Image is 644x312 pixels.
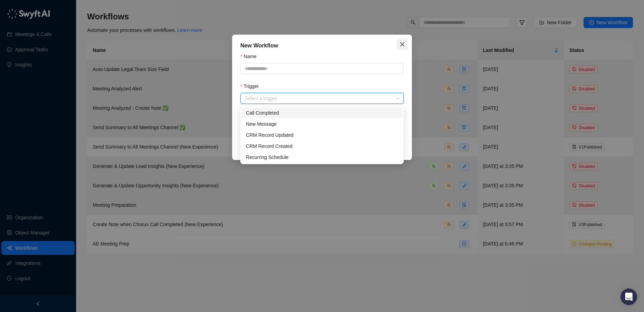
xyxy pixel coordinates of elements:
[242,152,402,163] div: Recurring Schedule
[242,107,402,118] div: Call Completed
[240,53,261,60] label: Name
[397,39,408,50] button: Close
[246,142,398,150] div: CRM Record Created
[246,153,398,161] div: Recurring Schedule
[620,288,637,305] div: Open Intercom Messenger
[246,120,398,128] div: New Message
[240,42,404,50] div: New Workflow
[242,130,402,141] div: CRM Record Updated
[399,42,405,47] span: close
[242,118,402,130] div: New Message
[240,82,264,90] label: Trigger
[240,63,404,74] input: Name
[242,141,402,152] div: CRM Record Created
[246,131,398,139] div: CRM Record Updated
[246,109,398,117] div: Call Completed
